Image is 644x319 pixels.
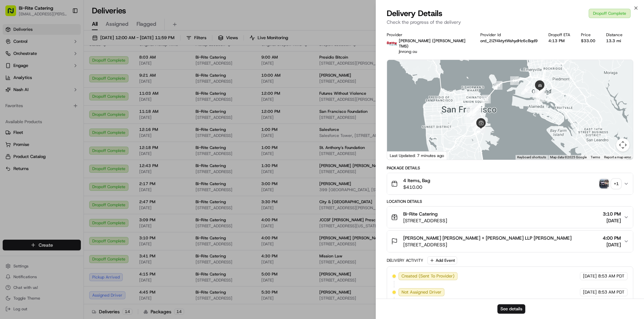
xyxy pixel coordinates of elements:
span: [DATE] [583,289,597,295]
img: Google [389,151,411,160]
span: jinrong ou [399,49,417,54]
div: 17 [536,93,545,102]
div: 20 [536,87,544,96]
span: 4:00 PM [603,235,621,241]
div: 14 [510,76,519,85]
div: 11 [473,104,482,112]
span: Pylon [67,166,81,171]
span: Bi-Rite Catering [403,211,438,217]
a: 💻API Documentation [54,147,110,159]
div: Location Details [387,199,633,204]
div: 12 [482,95,491,103]
img: betty.jpg [387,38,397,49]
a: Report a map error [604,155,631,159]
span: 8:53 AM PDT [598,273,625,279]
span: API Documentation [63,150,108,156]
a: Open this area in Google Maps (opens a new window) [389,151,411,160]
button: [PERSON_NAME] [PERSON_NAME] + [PERSON_NAME] LLP [PERSON_NAME][STREET_ADDRESS]4:00 PM[DATE] [387,231,633,252]
div: Distance [606,32,623,37]
div: $33.00 [581,38,595,44]
button: photo_proof_of_pickup image+1 [599,179,621,188]
button: Add Event [427,256,457,264]
span: [STREET_ADDRESS] [403,217,447,224]
span: [DATE] [94,104,108,109]
span: Not Assigned Driver [401,289,441,295]
span: Created (Sent To Provider) [401,273,454,279]
button: 4 Items, Bag$410.00photo_proof_of_pickup image+1 [387,173,633,194]
span: [DATE] [583,273,597,279]
div: 8 [467,108,475,117]
a: 📗Knowledge Base [4,147,54,159]
p: [PERSON_NAME] ([PERSON_NAME] TMS) [399,38,470,49]
div: Past conversations [7,87,45,92]
img: Nash [7,7,20,20]
span: [DATE] [59,122,73,127]
span: 4 Items, Bag [403,177,430,184]
div: Price [581,32,595,37]
img: 1727276513143-84d647e1-66c0-4f92-a045-3c9f9f5dfd92 [14,64,26,76]
button: Keyboard shortcuts [517,155,546,160]
span: Map data ©2025 Google [550,155,587,159]
span: [DATE] [603,217,621,224]
div: + 1 [611,179,621,188]
div: 4 [471,117,480,126]
div: Provider [387,32,470,37]
div: 13 [494,81,502,90]
div: Provider Id [480,32,538,37]
div: 15 [521,86,530,95]
span: [PERSON_NAME] [PERSON_NAME] + [PERSON_NAME] LLP [PERSON_NAME] [403,235,572,241]
span: 8:53 AM PDT [598,289,625,295]
div: 10 [472,105,480,114]
div: 📗 [7,150,12,156]
img: 1736555255976-a54dd68f-1ca7-489b-9aae-adbdc363a1c4 [13,104,19,109]
div: 2 [477,125,485,133]
img: 1736555255976-a54dd68f-1ca7-489b-9aae-adbdc363a1c4 [13,122,19,128]
span: [DATE] [603,241,621,248]
p: Welcome 👋 [7,27,122,37]
div: 3 [473,122,481,131]
div: Last Updated: 7 minutes ago [387,151,447,160]
button: See all [104,86,122,94]
span: $410.00 [403,184,430,190]
div: 13.3 mi [606,38,623,44]
span: [PERSON_NAME] [21,122,54,127]
input: Got a question? Start typing here... [17,43,121,50]
span: Knowledge Base [13,150,51,156]
img: photo_proof_of_pickup image [599,179,609,188]
div: Package Details [387,165,633,171]
div: 16 [533,90,541,99]
button: ord_2iZf4ktytWshydHz6cBqd9 [480,38,538,44]
span: [STREET_ADDRESS] [403,241,572,248]
a: Powered byPylon [47,166,81,171]
p: Check the progress of the delivery [387,19,633,25]
span: [PERSON_NAME] [PERSON_NAME] [21,104,89,109]
span: • [90,104,93,109]
button: Bi-Rite Catering[STREET_ADDRESS]3:10 PM[DATE] [387,207,633,228]
div: Start new chat [30,64,110,71]
div: 19 [536,89,545,97]
div: 7 [466,106,475,114]
img: 1736555255976-a54dd68f-1ca7-489b-9aae-adbdc363a1c4 [7,64,19,76]
span: • [56,122,58,127]
div: We're available if you need us! [30,71,92,76]
button: Map camera controls [616,138,630,152]
div: 4:13 PM [548,38,570,44]
button: Start new chat [114,66,122,74]
img: Joana Marie Avellanoza [7,97,17,108]
div: 💻 [57,150,62,156]
div: Dropoff ETA [548,32,570,37]
img: Liam S. [7,115,17,126]
button: See details [497,304,525,314]
span: Delivery Details [387,8,442,19]
a: Terms (opens in new tab) [591,155,600,159]
div: Delivery Activity [387,258,423,263]
span: 3:10 PM [603,211,621,217]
